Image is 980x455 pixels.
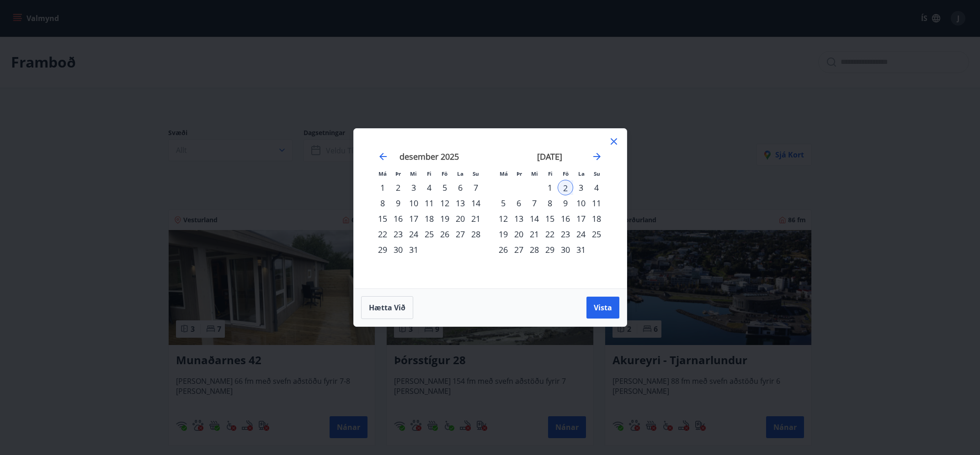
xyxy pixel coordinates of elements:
td: Choose þriðjudagur, 13. janúar 2026 as your check-out date. It’s available. [511,211,527,226]
div: 20 [453,211,468,226]
td: Choose mánudagur, 5. janúar 2026 as your check-out date. It’s available. [495,195,511,211]
td: Choose föstudagur, 5. desember 2025 as your check-out date. It’s available. [437,180,453,195]
td: Choose mánudagur, 8. desember 2025 as your check-out date. It’s available. [375,195,390,211]
td: Choose þriðjudagur, 16. desember 2025 as your check-out date. It’s available. [390,211,406,226]
td: Choose laugardagur, 27. desember 2025 as your check-out date. It’s available. [453,226,468,242]
td: Choose föstudagur, 30. janúar 2026 as your check-out date. It’s available. [558,242,573,257]
small: Su [594,170,600,177]
td: Choose þriðjudagur, 20. janúar 2026 as your check-out date. It’s available. [511,226,527,242]
td: Choose föstudagur, 23. janúar 2026 as your check-out date. It’s available. [558,226,573,242]
td: Choose þriðjudagur, 27. janúar 2026 as your check-out date. It’s available. [511,242,527,257]
div: 16 [390,211,406,226]
td: Choose sunnudagur, 28. desember 2025 as your check-out date. It’s available. [468,226,484,242]
div: 28 [468,226,484,242]
td: Choose mánudagur, 26. janúar 2026 as your check-out date. It’s available. [495,242,511,257]
td: Choose miðvikudagur, 31. desember 2025 as your check-out date. It’s available. [406,242,421,257]
div: 6 [453,180,468,195]
td: Choose sunnudagur, 11. janúar 2026 as your check-out date. It’s available. [589,195,604,211]
td: Choose miðvikudagur, 10. desember 2025 as your check-out date. It’s available. [406,195,421,211]
td: Choose laugardagur, 31. janúar 2026 as your check-out date. It’s available. [573,242,589,257]
div: 18 [421,211,437,226]
div: 26 [437,226,453,242]
td: Choose miðvikudagur, 7. janúar 2026 as your check-out date. It’s available. [527,195,542,211]
div: 28 [527,242,542,257]
div: 15 [375,211,390,226]
div: 27 [453,226,468,242]
td: Choose fimmtudagur, 29. janúar 2026 as your check-out date. It’s available. [542,242,558,257]
div: 22 [375,226,390,242]
div: 9 [558,195,573,211]
strong: desember 2025 [399,151,459,162]
div: 17 [573,211,589,226]
div: 4 [421,180,437,195]
div: 16 [558,211,573,226]
strong: [DATE] [537,151,562,162]
div: 3 [573,180,589,195]
div: 19 [437,211,453,226]
div: 12 [437,195,453,211]
td: Choose föstudagur, 26. desember 2025 as your check-out date. It’s available. [437,226,453,242]
div: Move backward to switch to the previous month. [378,151,389,162]
div: Move forward to switch to the next month. [591,151,602,162]
div: 30 [558,242,573,257]
td: Choose föstudagur, 9. janúar 2026 as your check-out date. It’s available. [558,195,573,211]
button: Vista [586,297,619,319]
div: 29 [375,242,390,257]
small: Fi [427,170,431,177]
small: La [578,170,585,177]
td: Choose mánudagur, 15. desember 2025 as your check-out date. It’s available. [375,211,390,226]
td: Choose sunnudagur, 4. janúar 2026 as your check-out date. It’s available. [589,180,604,195]
td: Choose laugardagur, 24. janúar 2026 as your check-out date. It’s available. [573,226,589,242]
td: Choose fimmtudagur, 1. janúar 2026 as your check-out date. It’s available. [542,180,558,195]
span: Vista [594,303,612,313]
div: 21 [527,226,542,242]
div: 6 [511,195,527,211]
td: Choose mánudagur, 19. janúar 2026 as your check-out date. It’s available. [495,226,511,242]
small: Fö [563,170,569,177]
td: Choose fimmtudagur, 18. desember 2025 as your check-out date. It’s available. [421,211,437,226]
small: Mi [531,170,538,177]
div: 13 [511,211,527,226]
div: 10 [406,195,421,211]
div: 3 [406,180,421,195]
div: 12 [495,211,511,226]
div: 5 [437,180,453,195]
td: Choose mánudagur, 12. janúar 2026 as your check-out date. It’s available. [495,211,511,226]
small: Fö [442,170,447,177]
div: 25 [589,226,604,242]
td: Choose föstudagur, 16. janúar 2026 as your check-out date. It’s available. [558,211,573,226]
td: Choose sunnudagur, 21. desember 2025 as your check-out date. It’s available. [468,211,484,226]
div: 10 [573,195,589,211]
div: 30 [390,242,406,257]
small: Þr [517,170,522,177]
td: Choose þriðjudagur, 2. desember 2025 as your check-out date. It’s available. [390,180,406,195]
td: Choose þriðjudagur, 9. desember 2025 as your check-out date. It’s available. [390,195,406,211]
div: 31 [406,242,421,257]
div: 14 [468,195,484,211]
small: Mi [410,170,417,177]
td: Choose sunnudagur, 14. desember 2025 as your check-out date. It’s available. [468,195,484,211]
td: Choose föstudagur, 19. desember 2025 as your check-out date. It’s available. [437,211,453,226]
td: Choose fimmtudagur, 15. janúar 2026 as your check-out date. It’s available. [542,211,558,226]
td: Choose þriðjudagur, 30. desember 2025 as your check-out date. It’s available. [390,242,406,257]
td: Selected as start date. föstudagur, 2. janúar 2026 [558,180,573,195]
td: Choose miðvikudagur, 21. janúar 2026 as your check-out date. It’s available. [527,226,542,242]
div: 7 [468,180,484,195]
button: Hætta við [361,296,413,319]
div: 21 [468,211,484,226]
div: 15 [542,211,558,226]
div: 22 [542,226,558,242]
small: Su [473,170,479,177]
div: 20 [511,226,527,242]
td: Choose sunnudagur, 7. desember 2025 as your check-out date. It’s available. [468,180,484,195]
td: Choose fimmtudagur, 25. desember 2025 as your check-out date. It’s available. [421,226,437,242]
td: Choose laugardagur, 10. janúar 2026 as your check-out date. It’s available. [573,195,589,211]
div: 9 [390,195,406,211]
div: 18 [589,211,604,226]
td: Choose fimmtudagur, 4. desember 2025 as your check-out date. It’s available. [421,180,437,195]
div: 25 [421,226,437,242]
td: Choose sunnudagur, 25. janúar 2026 as your check-out date. It’s available. [589,226,604,242]
td: Choose þriðjudagur, 6. janúar 2026 as your check-out date. It’s available. [511,195,527,211]
td: Choose miðvikudagur, 14. janúar 2026 as your check-out date. It’s available. [527,211,542,226]
td: Choose miðvikudagur, 17. desember 2025 as your check-out date. It’s available. [406,211,421,226]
